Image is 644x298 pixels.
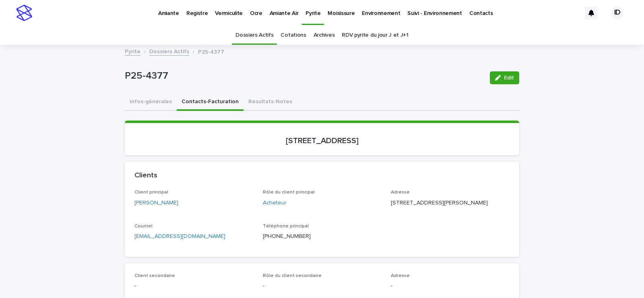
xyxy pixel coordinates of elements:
a: Acheteur [263,199,287,207]
span: Edit [504,75,514,81]
img: stacker-logo-s-only.png [16,5,32,21]
button: Infos-générales [125,94,177,111]
span: Adresse [391,190,410,195]
a: RDV pyrite du jour J et J+1 [342,26,409,45]
span: Téléphone principal [263,224,309,229]
a: [PERSON_NAME] [134,199,178,207]
a: [EMAIL_ADDRESS][DOMAIN_NAME] [134,233,225,239]
span: Client principal [134,190,168,195]
h2: Clients [134,171,157,180]
span: Adresse [391,273,410,278]
span: Courriel [134,224,153,229]
p: - [134,282,253,290]
a: Archives [314,26,335,45]
p: P25-4377 [198,47,224,56]
a: Pyrite [125,46,140,56]
span: Rôle du client principal [263,190,315,195]
p: - [263,282,382,290]
p: [STREET_ADDRESS][PERSON_NAME] [391,199,510,207]
span: Rôle du client secondaire [263,273,322,278]
p: - [391,282,510,290]
a: Dossiers Actifs [235,26,273,45]
div: ID [611,6,624,19]
a: Cotations [281,26,306,45]
p: P25-4377 [125,70,483,82]
p: [PHONE_NUMBER] [263,232,382,241]
button: Edit [490,71,519,84]
span: Client secondaire [134,273,175,278]
a: Dossiers Actifs [149,46,189,56]
button: Contacts-Facturation [177,94,244,111]
button: Résultats-Notes [244,94,297,111]
p: [STREET_ADDRESS] [134,136,510,146]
